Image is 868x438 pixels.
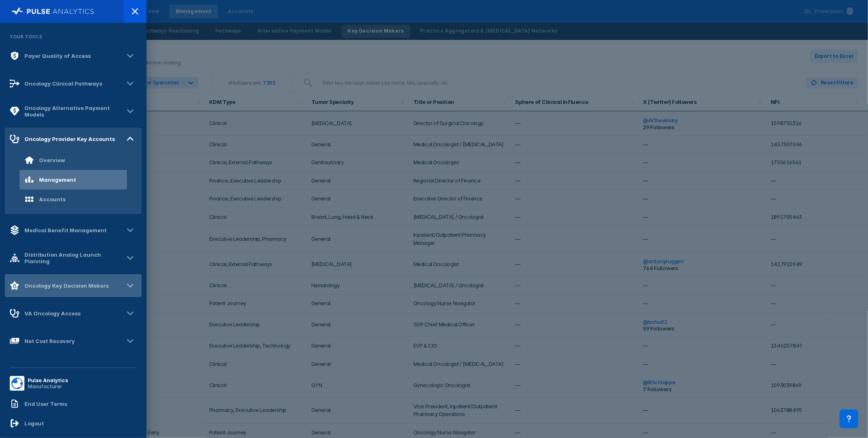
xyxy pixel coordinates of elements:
div: Accounts [39,196,66,202]
a: End User Terms [5,394,142,414]
div: Net Cost Recovery [24,338,75,344]
img: menu button [11,378,23,389]
div: Oncology Alternative Payment Models [24,105,124,118]
div: Oncology Clinical Pathways [24,80,102,87]
div: End User Terms [24,401,67,407]
div: Contact Support [840,409,858,428]
a: Management [5,170,142,189]
div: Oncology Key Decision Makers [24,282,109,289]
div: Overview [39,157,65,163]
div: VA Oncology Access [24,310,81,317]
div: Oncology Provider Key Accounts [24,136,115,142]
img: pulse-logo-full-white.svg [12,6,94,17]
a: Accounts [5,189,142,209]
div: Your Tools [5,29,142,44]
a: Overview [5,150,142,170]
div: Payer Quality of Access [24,53,91,59]
div: Manufacturer [28,383,68,390]
div: Pulse Analytics [28,377,68,383]
div: Medical Benefit Management [24,227,107,233]
div: Distribution Analog Launch Planning [24,251,124,264]
div: Management [39,176,76,183]
div: Logout [24,420,44,427]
